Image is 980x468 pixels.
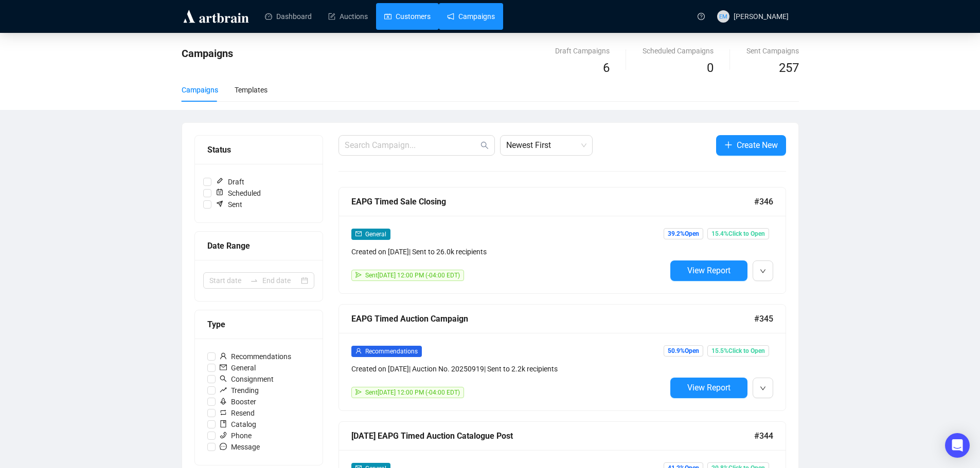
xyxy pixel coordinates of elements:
[338,304,786,411] a: EAPG Timed Auction Campaign#345userRecommendationsCreated on [DATE]| Auction No. 20250919| Sent t...
[250,276,258,285] span: swap-right
[265,3,312,30] a: Dashboard
[182,84,218,96] div: Campaigns
[447,3,495,30] a: Campaigns
[216,430,256,441] span: Phone
[670,260,747,281] button: View Report
[345,139,478,152] input: Search Campaign...
[687,383,730,392] span: View Report
[351,363,666,375] div: Created on [DATE] | Auction No. 20250919 | Sent to 2.2k recipients
[220,364,227,371] span: mail
[220,375,227,382] span: search
[351,195,754,208] div: EAPG Timed Sale Closing
[719,12,727,21] span: EM
[207,318,310,331] div: Type
[216,419,260,430] span: Catalog
[555,45,610,57] div: Draft Campaigns
[603,61,610,75] span: 6
[643,45,714,57] div: Scheduled Campaigns
[207,143,310,156] div: Status
[328,3,368,30] a: Auctions
[211,188,265,199] span: Scheduled
[754,195,773,208] span: #346
[707,345,769,357] span: 15.5% Click to Open
[182,8,251,25] img: logo
[754,312,773,325] span: #345
[365,272,460,279] span: Sent [DATE] 12:00 PM (-04:00 EDT)
[760,268,766,274] span: down
[351,312,754,325] div: EAPG Timed Auction Campaign
[670,378,747,398] button: View Report
[220,443,227,450] span: message
[262,275,299,286] input: End date
[220,398,227,405] span: rocket
[216,362,260,373] span: General
[384,3,431,30] a: Customers
[216,407,259,419] span: Resend
[355,231,362,237] span: mail
[220,352,227,360] span: user
[355,272,362,278] span: send
[351,429,754,442] div: [DATE] EAPG Timed Auction Catalogue Post
[480,141,489,149] span: search
[365,231,386,238] span: General
[664,228,703,239] span: 39.2% Open
[351,246,666,257] div: Created on [DATE] | Sent to 26.0k recipients
[216,441,264,453] span: Message
[216,396,260,407] span: Booster
[220,420,227,427] span: book
[707,228,769,239] span: 15.4% Click to Open
[687,266,730,275] span: View Report
[779,61,799,75] span: 257
[664,345,703,357] span: 50.9% Open
[716,135,786,156] button: Create New
[211,176,248,188] span: Draft
[220,432,227,439] span: phone
[355,348,362,354] span: user
[365,389,460,396] span: Sent [DATE] 12:00 PM (-04:00 EDT)
[209,275,246,286] input: Start date
[746,45,799,57] div: Sent Campaigns
[338,187,786,294] a: EAPG Timed Sale Closing#346mailGeneralCreated on [DATE]| Sent to 26.0k recipientssendSent[DATE] 1...
[506,136,586,155] span: Newest First
[707,61,714,75] span: 0
[220,386,227,394] span: rise
[724,141,733,149] span: plus
[220,409,227,416] span: retweet
[250,276,258,285] span: to
[216,373,278,385] span: Consignment
[754,429,773,442] span: #344
[211,199,246,210] span: Sent
[760,385,766,391] span: down
[737,139,778,152] span: Create New
[216,385,263,396] span: Trending
[207,239,310,252] div: Date Range
[698,13,705,20] span: question-circle
[365,348,418,355] span: Recommendations
[235,84,268,96] div: Templates
[182,47,233,60] span: Campaigns
[945,433,970,458] div: Open Intercom Messenger
[216,351,295,362] span: Recommendations
[355,389,362,395] span: send
[734,12,789,21] span: [PERSON_NAME]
